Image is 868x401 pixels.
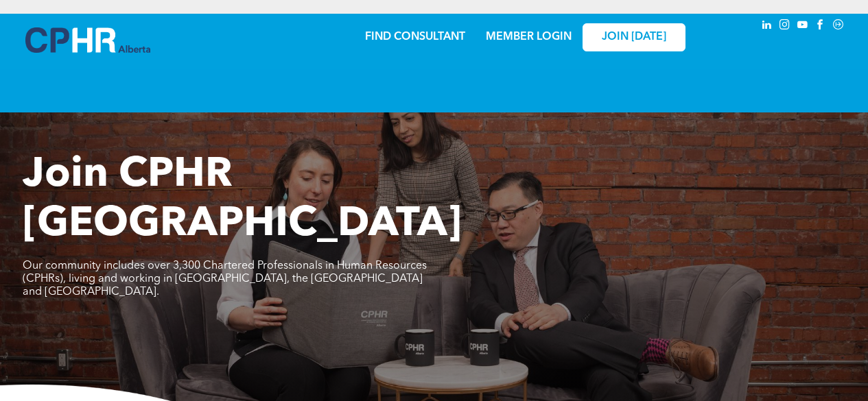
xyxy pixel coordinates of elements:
[813,17,828,36] a: facebook
[23,155,462,245] span: Join CPHR [GEOGRAPHIC_DATA]
[486,32,572,42] a: MEMBER LOGIN
[23,260,427,297] span: Our community includes over 3,300 Chartered Professionals in Human Resources (CPHRs), living and ...
[795,17,810,36] a: youtube
[602,31,666,44] span: JOIN [DATE]
[583,23,685,51] a: JOIN [DATE]
[365,32,465,42] a: FIND CONSULTANT
[25,27,150,53] img: A blue and white logo for cp alberta
[777,17,793,36] a: instagram
[831,17,846,36] a: Social network
[760,17,775,36] a: linkedin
